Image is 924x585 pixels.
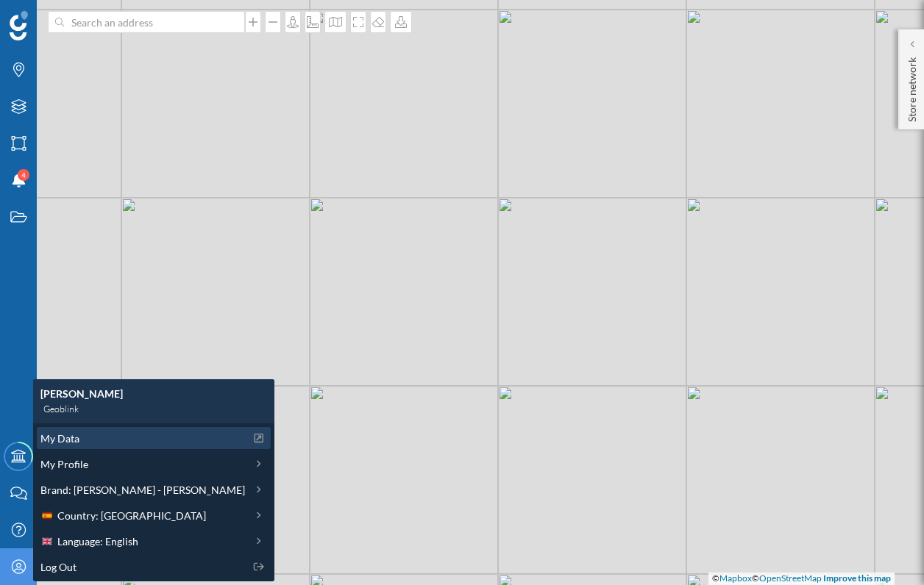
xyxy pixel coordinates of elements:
span: Country: [GEOGRAPHIC_DATA] [57,508,206,523]
span: Brand: [PERSON_NAME] - [PERSON_NAME] [40,482,245,498]
span: Support [31,10,84,24]
a: Improve this map [823,573,891,584]
span: Language: English [57,534,138,549]
div: Geoblink [40,401,267,416]
img: Geoblink Logo [10,11,28,40]
span: 4 [21,168,26,182]
p: Store network [905,51,920,122]
div: © © [708,573,895,585]
span: My Data [40,431,79,446]
a: Mapbox [719,573,752,584]
div: [PERSON_NAME] [40,387,267,401]
span: My Profile [40,456,88,472]
span: Log Out [40,559,77,575]
a: OpenStreetMap [759,573,822,584]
